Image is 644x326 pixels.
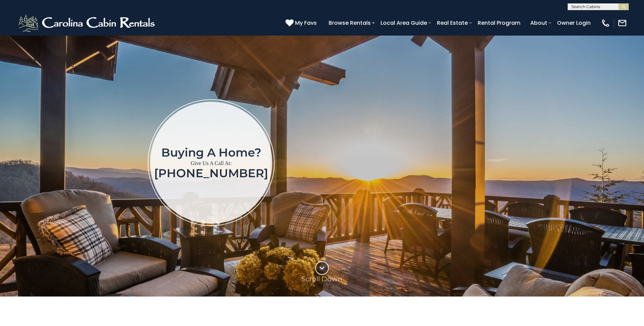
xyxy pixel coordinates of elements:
a: My Favs [286,19,318,27]
a: Real Estate [434,17,471,29]
p: Scroll Down [301,275,343,283]
a: Rental Program [474,17,524,29]
h1: Buying a home? [154,146,268,159]
img: White-1-2.png [17,13,158,33]
a: Local Area Guide [377,17,430,29]
a: [PHONE_NUMBER] [154,166,268,180]
img: mail-regular-white.png [618,18,627,28]
a: About [527,17,551,29]
iframe: New Contact Form [384,71,606,254]
a: Browse Rentals [325,17,374,29]
img: phone-regular-white.png [601,18,610,28]
p: Give Us A Call At: [154,159,268,168]
a: Owner Login [554,17,594,29]
span: My Favs [295,19,317,27]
